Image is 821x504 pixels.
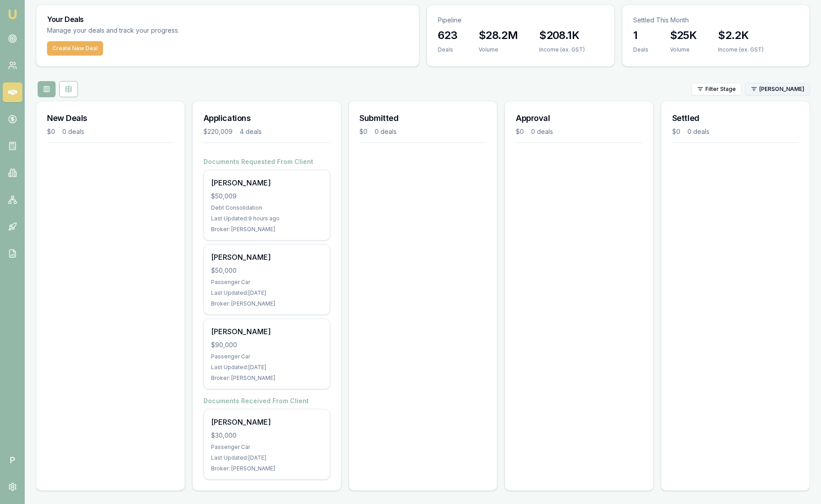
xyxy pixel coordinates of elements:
div: Last Updated: [DATE] [211,454,323,461]
div: Broker: [PERSON_NAME] [211,226,323,233]
div: 0 deals [62,127,84,136]
div: Passenger Car [211,279,323,286]
button: Create New Deal [47,41,103,56]
h3: New Deals [47,112,174,125]
div: 4 deals [240,127,262,136]
p: Manage your deals and track your progress. [47,26,277,36]
h3: Applications [203,112,330,125]
span: P [3,450,22,470]
p: Pipeline [438,16,604,25]
h4: Documents Received From Client [203,396,330,405]
div: Last Updated: [DATE] [211,289,323,297]
div: Volume [670,46,697,53]
h3: $2.2K [718,28,764,43]
div: [PERSON_NAME] [211,252,323,263]
div: Last Updated: [DATE] [211,364,323,371]
img: emu-icon-u.png [7,9,18,20]
div: Income (ex. GST) [540,46,585,53]
div: $220,009 [203,127,233,136]
div: 0 deals [375,127,397,136]
h3: $28.2M [479,28,518,43]
span: Filter Stage [705,86,736,93]
div: [PERSON_NAME] [211,326,323,337]
h3: Submitted [360,112,487,125]
p: Settled This Month [633,16,799,25]
div: Broker: [PERSON_NAME] [211,300,323,307]
button: Filter Stage [691,83,742,95]
h4: Documents Requested From Client [203,157,330,166]
span: [PERSON_NAME] [759,86,804,93]
h3: $208.1K [540,28,585,43]
div: $90,000 [211,340,323,349]
h3: Settled [672,112,799,125]
div: [PERSON_NAME] [211,417,323,427]
div: $0 [47,127,55,136]
div: [PERSON_NAME] [211,177,323,188]
h3: 1 [633,28,648,43]
div: $50,000 [211,266,323,275]
div: Volume [479,46,518,53]
h3: 623 [438,28,457,43]
button: [PERSON_NAME] [745,83,810,95]
div: Passenger Car [211,353,323,360]
div: Debt Consolidation [211,204,323,211]
div: $0 [672,127,680,136]
div: 0 deals [531,127,553,136]
div: Deals [438,46,457,53]
div: Passenger Car [211,444,323,451]
div: $0 [516,127,524,136]
div: Last Updated: 9 hours ago [211,215,323,222]
div: 0 deals [687,127,709,136]
div: Deals [633,46,648,53]
h3: $25K [670,28,697,43]
div: Broker: [PERSON_NAME] [211,375,323,382]
div: $30,000 [211,431,323,440]
div: Broker: [PERSON_NAME] [211,465,323,472]
div: Income (ex. GST) [718,46,764,53]
div: $50,009 [211,192,323,201]
h3: Approval [516,112,643,125]
div: $0 [360,127,368,136]
h3: Your Deals [47,16,408,23]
